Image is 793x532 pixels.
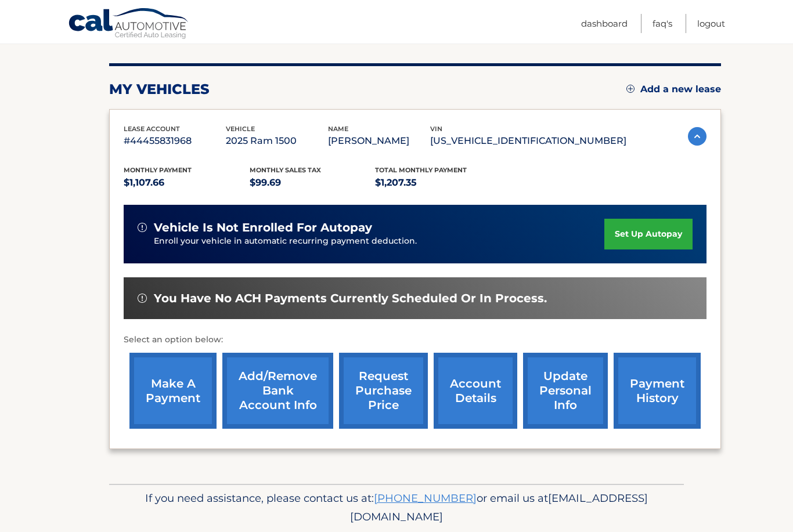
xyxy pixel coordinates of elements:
[328,133,430,149] p: [PERSON_NAME]
[117,489,676,526] p: If you need assistance, please contact us at: or email us at
[604,219,693,249] a: set up autopay
[154,235,604,248] p: Enroll your vehicle in automatic recurring payment deduction.
[626,85,635,93] img: add.svg
[614,353,701,429] a: payment history
[124,125,180,133] span: lease account
[375,166,467,174] span: Total Monthly Payment
[688,127,707,146] img: accordion-active.svg
[626,84,721,95] a: Add a new lease
[129,353,217,429] a: make a payment
[434,353,517,429] a: account details
[124,175,250,191] p: $1,107.66
[124,166,192,174] span: Monthly Payment
[697,14,725,33] a: Logout
[154,291,547,306] span: You have no ACH payments currently scheduled or in process.
[226,125,255,133] span: vehicle
[328,125,348,133] span: name
[430,125,442,133] span: vin
[430,133,626,149] p: [US_VEHICLE_IDENTIFICATION_NUMBER]
[339,353,428,429] a: request purchase price
[250,166,321,174] span: Monthly sales Tax
[653,14,672,33] a: FAQ's
[250,175,376,191] p: $99.69
[581,14,628,33] a: Dashboard
[124,133,226,149] p: #44455831968
[154,220,372,235] span: vehicle is not enrolled for autopay
[350,491,648,523] span: [EMAIL_ADDRESS][DOMAIN_NAME]
[68,8,190,41] a: Cal Automotive
[226,133,328,149] p: 2025 Ram 1500
[109,81,210,98] h2: my vehicles
[375,175,501,191] p: $1,207.35
[138,294,147,303] img: alert-white.svg
[124,333,707,347] p: Select an option below:
[374,491,477,505] a: [PHONE_NUMBER]
[138,223,147,232] img: alert-white.svg
[222,353,333,429] a: Add/Remove bank account info
[523,353,608,429] a: update personal info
